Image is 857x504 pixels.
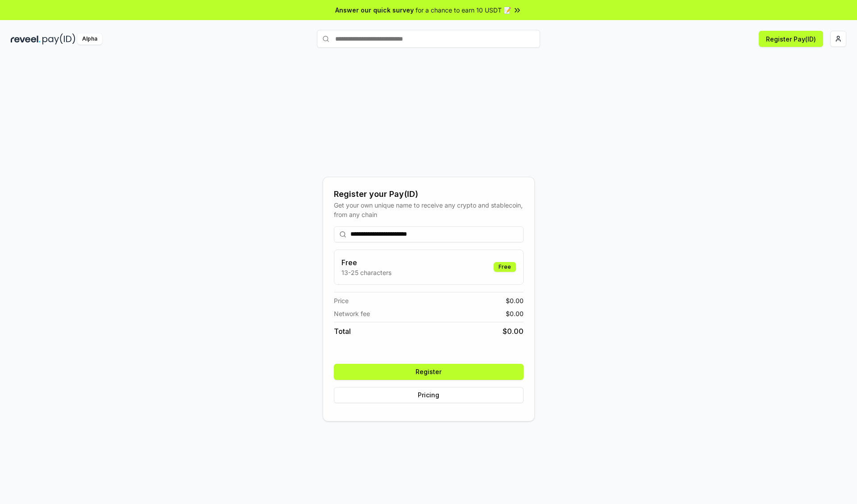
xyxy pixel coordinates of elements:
[334,200,524,219] div: Get your own unique name to receive any crypto and stablecoin, from any chain
[503,326,524,337] span: $ 0.00
[334,364,524,380] button: Register
[341,268,391,277] p: 13-25 characters
[334,309,370,318] span: Network fee
[334,188,524,200] div: Register your Pay(ID)
[334,296,349,305] span: Price
[494,262,516,272] div: Free
[341,257,391,268] h3: Free
[11,33,41,45] img: reveel_dark
[335,5,414,15] span: Answer our quick survey
[506,309,524,318] span: $ 0.00
[416,5,511,15] span: for a chance to earn 10 USDT 📝
[77,33,102,45] div: Alpha
[334,326,351,337] span: Total
[334,387,524,403] button: Pricing
[759,31,823,47] button: Register Pay(ID)
[506,296,524,305] span: $ 0.00
[42,33,75,45] img: pay_id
